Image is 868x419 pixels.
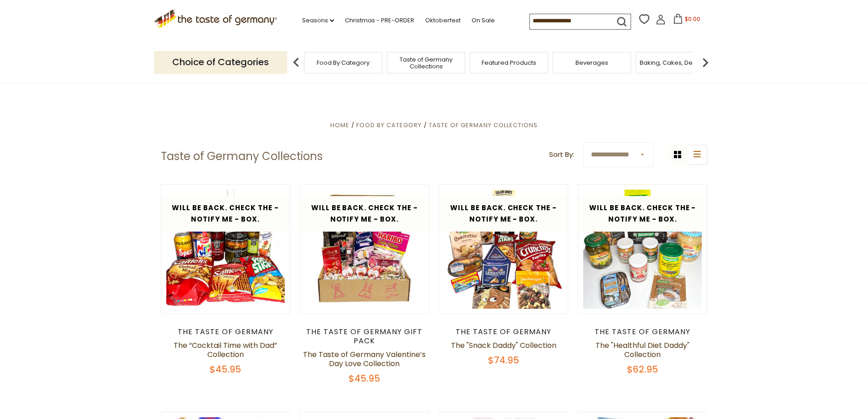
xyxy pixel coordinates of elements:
span: $62.95 [627,363,658,376]
div: The Taste of Germany [578,327,708,336]
a: Taste of Germany Collections [390,56,462,70]
span: $45.95 [349,372,380,385]
a: Food By Category [356,121,421,129]
p: Choice of Categories [154,51,287,73]
img: previous arrow [287,53,305,72]
a: Home [330,121,349,129]
img: The "Snack Daddy" Collection [439,185,568,314]
span: $45.95 [210,363,241,376]
a: Beverages [575,59,608,66]
a: On Sale [472,16,495,26]
a: The Taste of Germany Valentine’s Day Love Collection [303,349,426,369]
div: The Taste of Germany [439,327,569,336]
a: Christmas - PRE-ORDER [345,16,414,26]
a: The “Cocktail Time with Dad” Collection [174,340,277,360]
img: The “Cocktail Time with Dad” Collection [161,185,290,314]
a: Featured Products [482,59,536,66]
a: The "Snack Daddy" Collection [451,340,556,351]
span: $0.00 [685,15,700,23]
a: Food By Category [317,59,370,66]
label: Sort By: [549,149,574,160]
img: next arrow [696,53,714,72]
span: $74.95 [488,354,519,367]
a: Taste of Germany Collections [429,121,538,129]
h1: Taste of Germany Collections [161,150,323,163]
img: The Taste of Germany Valentine’s Day Love Collection [300,185,429,314]
a: Oktoberfest [425,16,461,26]
div: The Taste of Germany [161,327,291,336]
a: Seasons [302,16,334,26]
a: The "Healthful Diet Daddy" Collection [596,340,689,360]
button: $0.00 [668,14,706,27]
a: Baking, Cakes, Desserts [640,59,710,66]
div: The Taste of Germany Gift Pack [300,327,430,346]
img: The "Healthful Diet Daddy" Collection [578,185,707,314]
